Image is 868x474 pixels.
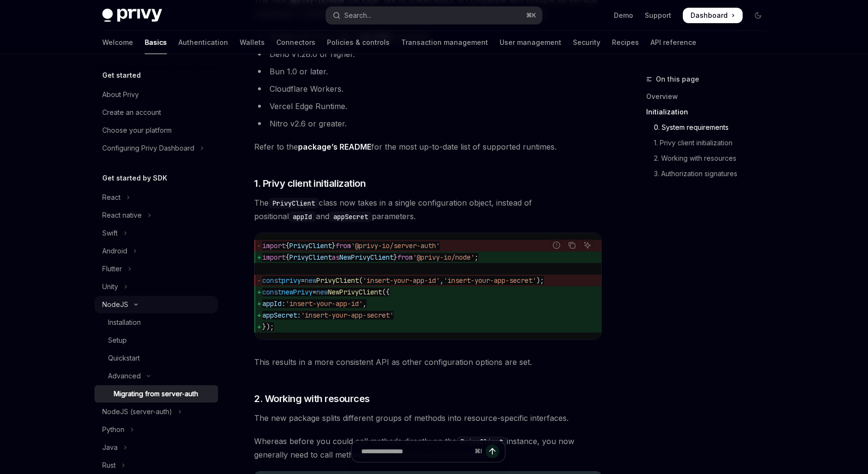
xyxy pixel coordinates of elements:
[95,224,218,242] button: Toggle Swift section
[269,198,319,209] code: PrivyClient
[254,392,370,405] span: 2. Working with resources
[95,278,218,295] button: Toggle Unity section
[102,142,194,154] div: Configuring Privy Dashboard
[95,332,218,349] a: Setup
[289,253,332,262] span: PrivyClient
[612,31,639,54] a: Recipes
[114,388,198,400] div: Migrating from server-auth
[282,276,301,285] span: privy
[285,241,289,250] span: {
[262,288,282,296] span: const
[336,241,351,250] span: from
[651,31,696,54] a: API reference
[108,352,140,364] div: Quickstart
[102,31,133,54] a: Welcome
[254,177,366,190] span: 1. Privy client initialization
[282,288,312,296] span: newPrivy
[102,281,118,293] div: Unity
[401,31,488,54] a: Transaction management
[326,7,542,24] button: Open search
[102,89,139,100] div: About Privy
[262,241,285,250] span: import
[646,89,773,104] a: Overview
[316,276,359,285] span: PrivyClient
[301,276,305,285] span: =
[262,253,285,262] span: import
[95,439,218,456] button: Toggle Java section
[102,70,141,81] h5: Get started
[95,385,218,403] a: Migrating from server-auth
[95,122,218,139] a: Choose your platform
[95,260,218,278] button: Toggle Flutter section
[691,11,728,20] span: Dashboard
[95,421,218,438] button: Toggle Python section
[526,12,536,19] span: ⌘ K
[440,276,444,285] span: ,
[102,192,121,203] div: React
[312,288,316,296] span: =
[254,140,602,153] span: Refer to the for the most up-to-date list of supported runtimes.
[262,311,301,320] span: appSecret:
[95,189,218,206] button: Toggle React section
[329,211,372,222] code: appSecret
[102,125,172,136] div: Choose your platform
[108,335,127,346] div: Setup
[327,31,390,54] a: Policies & controls
[646,104,773,120] a: Initialization
[276,31,315,54] a: Connectors
[581,239,594,251] button: Ask AI
[95,349,218,367] a: Quickstart
[178,31,228,54] a: Authentication
[646,120,773,135] a: 0. System requirements
[254,117,602,130] li: Nitro v2.6 or greater.
[95,86,218,103] a: About Privy
[382,288,390,296] span: ({
[254,411,602,425] span: The new package splits different groups of methods into resource-specific interfaces.
[285,253,289,262] span: {
[95,104,218,121] a: Create an account
[254,82,602,96] li: Cloudflare Workers.
[95,139,218,157] button: Toggle Configuring Privy Dashboard section
[328,288,382,296] span: NewPrivyClient
[102,263,122,275] div: Flutter
[95,314,218,331] a: Installation
[301,311,393,320] span: 'insert-your-app-secret'
[339,253,393,262] span: NewPrivyClient
[95,242,218,260] button: Toggle Android section
[332,241,336,250] span: }
[316,288,328,296] span: new
[289,211,316,222] code: appId
[254,434,602,461] span: Whereas before you could call methods directly on the instance, you now generally need to call me...
[363,299,366,308] span: ,
[332,253,339,262] span: as
[102,245,127,257] div: Android
[359,276,363,285] span: (
[262,299,285,308] span: appId:
[102,424,124,435] div: Python
[102,460,116,471] div: Rust
[145,31,167,54] a: Basics
[102,406,172,418] div: NodeJS (server-auth)
[646,135,773,151] a: 1. Privy client initialization
[102,227,118,239] div: Swift
[95,367,218,385] button: Toggle Advanced section
[486,445,499,458] button: Send message
[457,436,507,447] code: PrivyClient
[254,196,602,223] span: The class now takes in a single configuration object, instead of positional and parameters.
[102,107,161,118] div: Create an account
[646,151,773,166] a: 2. Working with resources
[573,31,600,54] a: Security
[566,239,578,251] button: Copy the contents from the code block
[262,322,274,331] span: });
[254,65,602,78] li: Bun 1.0 or later.
[285,299,363,308] span: 'insert-your-app-id'
[95,296,218,313] button: Toggle NodeJS section
[298,142,371,152] a: package’s README
[254,47,602,61] li: Deno v1.28.0 or higher.
[361,441,471,462] input: Ask a question...
[363,276,440,285] span: 'insert-your-app-id'
[108,370,141,382] div: Advanced
[500,31,561,54] a: User management
[344,10,371,21] div: Search...
[750,8,766,23] button: Toggle dark mode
